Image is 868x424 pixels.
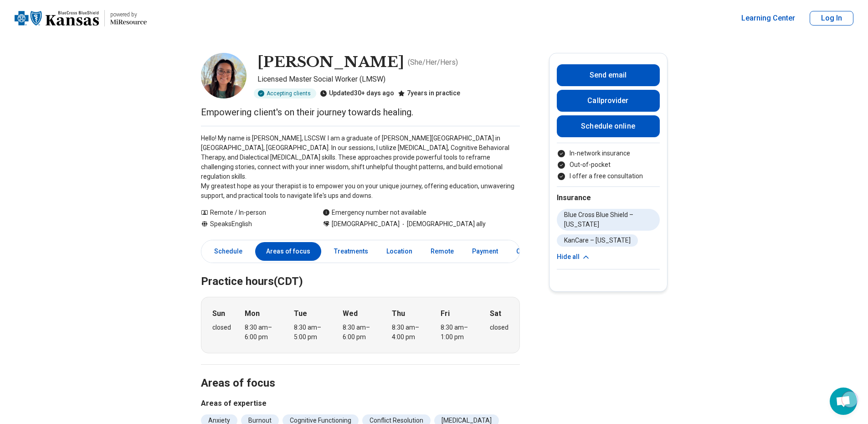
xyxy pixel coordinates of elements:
button: Hide all [557,252,591,262]
p: ( She/Her/Hers ) [408,57,458,68]
a: Location [381,242,418,261]
div: Open chat [830,388,857,415]
button: Log In [810,11,853,26]
ul: Payment options [557,149,660,181]
p: Licensed Master Social Worker (LMSW) [257,74,520,85]
strong: Wed [343,308,358,319]
div: 8:30 am – 5:00 pm [294,323,329,342]
h2: Practice hours (CDT) [201,252,520,290]
a: Areas of focus [255,242,321,261]
a: Payment [467,242,503,261]
img: Chandler Mckinley, Licensed Master Social Worker (LMSW) [201,53,247,98]
button: Send email [557,64,660,86]
h3: Areas of expertise [201,398,520,409]
li: I offer a free consultation [557,171,660,181]
a: Learning Center [741,13,795,24]
div: Updated 30+ days ago [320,88,394,98]
div: closed [212,323,231,332]
li: KanCare – [US_STATE] [557,234,638,247]
a: Credentials [511,242,556,261]
strong: Tue [294,308,307,319]
strong: Fri [441,308,450,319]
button: Callprovider [557,90,660,112]
div: closed [490,323,508,332]
a: Schedule online [557,115,660,137]
div: 8:30 am – 4:00 pm [392,323,427,342]
div: Accepting clients [254,88,316,98]
h2: Areas of focus [201,354,520,391]
strong: Mon [245,308,260,319]
div: When does the program meet? [201,297,520,353]
li: Blue Cross Blue Shield – [US_STATE] [557,209,660,231]
a: Remote [425,242,459,261]
a: Home page [15,4,147,33]
li: In-network insurance [557,149,660,158]
h1: [PERSON_NAME] [257,53,404,72]
span: [DEMOGRAPHIC_DATA] ally [400,219,486,229]
div: 7 years in practice [398,88,460,98]
p: Hello! My name is [PERSON_NAME], LSCSW. I am a graduate of [PERSON_NAME][GEOGRAPHIC_DATA] in [GEO... [201,134,520,201]
div: 8:30 am – 6:00 pm [343,323,378,342]
strong: Thu [392,308,405,319]
div: Speaks English [201,219,304,229]
div: 8:30 am – 1:00 pm [441,323,476,342]
a: Schedule [203,242,248,261]
div: Emergency number not available [323,208,426,217]
strong: Sat [490,308,501,319]
h2: Insurance [557,192,660,203]
p: Empowering client's on their journey towards healing. [201,106,520,119]
div: Remote / In-person [201,208,304,217]
p: powered by [110,11,147,18]
li: Out-of-pocket [557,160,660,170]
strong: Sun [212,308,225,319]
a: Treatments [329,242,374,261]
span: [DEMOGRAPHIC_DATA] [332,219,400,229]
div: 8:30 am – 6:00 pm [245,323,280,342]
